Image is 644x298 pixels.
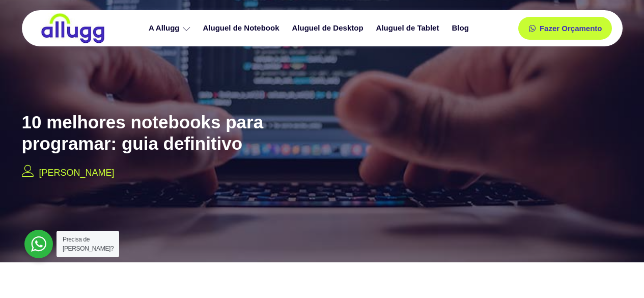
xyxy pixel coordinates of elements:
[371,19,447,37] a: Aluguel de Tablet
[446,19,476,37] a: Blog
[518,17,612,40] a: Fazer Orçamento
[144,19,198,37] a: A Allugg
[22,112,348,154] h2: 10 melhores notebooks para programar: guia definitivo
[40,13,106,44] img: locação de TI é Allugg
[287,19,371,37] a: Aluguel de Desktop
[540,24,602,32] span: Fazer Orçamento
[63,236,114,252] span: Precisa de [PERSON_NAME]?
[198,19,287,37] a: Aluguel de Notebook
[39,166,115,180] p: [PERSON_NAME]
